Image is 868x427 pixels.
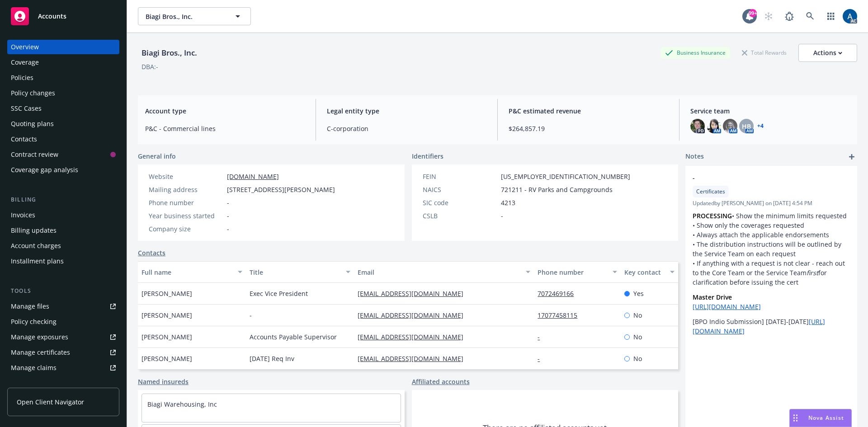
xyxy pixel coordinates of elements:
span: No [633,354,642,363]
div: Total Rewards [737,47,791,58]
p: [BPO Indio Submission] [DATE]-[DATE] [693,317,850,336]
div: Drag to move [790,409,801,427]
div: Company size [149,224,223,234]
span: 721211 - RV Parks and Campgrounds [501,185,613,194]
span: $264,857.19 [509,124,668,133]
a: Accounts [7,4,119,29]
div: Full name [142,267,232,277]
a: Manage claims [7,361,119,375]
span: Updated by [PERSON_NAME] on [DATE] 4:54 PM [693,199,850,207]
div: FEIN [423,172,497,181]
span: C-corporation [327,124,486,133]
span: [PERSON_NAME] [142,289,192,298]
div: Year business started [149,211,223,221]
a: Billing updates [7,223,119,238]
a: Policy checking [7,314,119,329]
span: No [633,332,642,342]
span: - [501,211,503,221]
a: [EMAIL_ADDRESS][DOMAIN_NAME] [358,289,471,298]
span: Service team [690,106,850,116]
button: Title [246,261,354,283]
button: Phone number [534,261,620,283]
span: P&C - Commercial lines [145,124,305,133]
a: Manage files [7,299,119,314]
div: 99+ [749,9,757,17]
span: [PERSON_NAME] [142,354,192,363]
span: - [227,224,229,234]
div: Business Insurance [660,47,730,58]
div: SSC Cases [11,101,42,116]
div: Billing updates [11,223,57,238]
span: Identifiers [412,151,443,161]
a: Policies [7,70,119,85]
span: Accounts [38,13,66,20]
div: CSLB [423,211,497,221]
a: Installment plans [7,254,119,268]
strong: Master Drive [693,293,732,301]
a: [EMAIL_ADDRESS][DOMAIN_NAME] [358,311,471,319]
a: Manage exposures [7,330,119,344]
span: [PERSON_NAME] [142,310,192,320]
a: Manage certificates [7,345,119,360]
a: Contacts [7,132,119,146]
span: Legal entity type [327,106,486,116]
span: General info [138,151,176,161]
img: photo [690,119,705,133]
div: Contacts [11,132,37,146]
a: 7072469166 [538,289,581,298]
a: Quoting plans [7,117,119,131]
img: photo [843,9,857,23]
a: SSC Cases [7,101,119,116]
div: -CertificatesUpdatedby [PERSON_NAME] on [DATE] 4:54 PMPROCESSING• Show the minimum limits request... [685,166,857,343]
div: Phone number [538,267,607,277]
a: - [538,354,547,363]
img: photo [723,119,737,133]
span: Biagi Bros., Inc. [146,12,224,21]
a: Policy changes [7,86,119,100]
a: Coverage gap analysis [7,163,119,177]
div: Coverage gap analysis [11,163,78,177]
span: 4213 [501,198,515,207]
a: [EMAIL_ADDRESS][DOMAIN_NAME] [358,333,471,341]
div: NAICS [423,185,497,194]
span: [DATE] Req Inv [250,354,294,363]
span: Certificates [696,188,725,196]
div: Biagi Bros., Inc. [138,47,201,59]
span: [PERSON_NAME] [142,332,192,342]
div: Actions [813,44,842,61]
span: - [250,310,252,320]
button: Email [354,261,534,283]
img: photo [707,119,721,133]
a: - [538,333,547,341]
a: [EMAIL_ADDRESS][DOMAIN_NAME] [358,354,471,363]
div: Quoting plans [11,117,54,131]
div: Email [358,267,520,277]
div: Overview [11,40,39,54]
div: DBA: - [142,62,158,71]
div: Phone number [149,198,223,207]
a: Overview [7,40,119,54]
span: [STREET_ADDRESS][PERSON_NAME] [227,185,335,194]
a: Contacts [138,248,165,258]
a: Coverage [7,55,119,70]
span: No [633,310,642,320]
div: Policy checking [11,314,57,329]
button: Actions [798,44,857,62]
a: [DOMAIN_NAME] [227,172,279,181]
div: Manage claims [11,361,57,375]
div: Invoices [11,208,35,222]
a: Switch app [822,7,840,25]
a: Affiliated accounts [412,377,470,386]
a: Search [801,7,819,25]
div: SIC code [423,198,497,207]
a: Invoices [7,208,119,222]
a: Named insureds [138,377,189,386]
a: Contract review [7,147,119,162]
button: Biagi Bros., Inc. [138,7,251,25]
div: Key contact [624,267,665,277]
a: Report a Bug [780,7,798,25]
span: Open Client Navigator [17,397,84,407]
div: Policy changes [11,86,55,100]
div: Coverage [11,55,39,70]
